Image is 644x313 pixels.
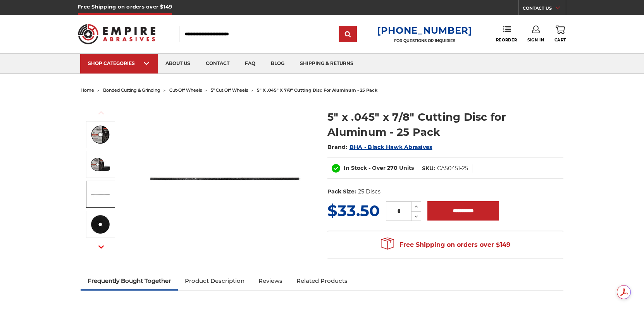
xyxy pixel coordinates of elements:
[103,87,160,93] a: bonded cutting & grinding
[368,164,386,171] span: - Over
[91,215,110,234] img: minimal kerf 5" cut off wheel
[81,272,178,289] a: Frequently Bought Together
[91,155,110,174] img: 5" aluminum cut off wheel
[158,54,198,74] a: about us
[387,164,398,171] span: 270
[377,38,472,43] p: FOR QUESTIONS OR INQUIRIES
[88,60,150,66] div: SHOP CATEGORIES
[257,87,377,93] span: 5" x .045" x 7/8" cutting disc for aluminum - 25 pack
[327,144,348,151] span: Brand:
[340,27,356,42] input: Submit
[198,54,237,74] a: contact
[78,19,155,49] img: Empire Abrasives
[92,104,110,121] button: Previous
[263,54,292,74] a: blog
[81,87,94,93] a: home
[91,185,110,204] img: super thin 5 inch aluminum cutting wheel
[327,201,380,220] span: $33.50
[422,164,435,173] dt: SKU:
[237,54,263,74] a: faq
[91,125,110,144] img: 5 inch cutting disc for aluminum
[399,164,414,171] span: Units
[554,38,566,43] span: Cart
[169,87,202,93] a: cut-off wheels
[327,109,563,140] h1: 5" x .045" x 7/8" Cutting Disc for Aluminum - 25 Pack
[350,144,432,151] a: BHA - Black Hawk Abrasives
[381,237,510,253] span: Free Shipping on orders over $149
[92,239,110,255] button: Next
[178,272,251,289] a: Product Description
[147,101,302,256] img: 5 inch cutting disc for aluminum
[292,54,361,74] a: shipping & returns
[437,164,468,173] dd: CA50451-25
[527,38,544,43] span: Sign In
[358,188,381,196] dd: 25 Discs
[496,38,517,43] span: Reorder
[496,26,517,42] a: Reorder
[523,4,566,15] a: CONTACT US
[289,272,355,289] a: Related Products
[377,25,472,36] a: [PHONE_NUMBER]
[554,26,566,43] a: Cart
[327,188,356,196] dt: Pack Size:
[211,87,248,93] a: 5" cut off wheels
[344,164,367,171] span: In Stock
[251,272,289,289] a: Reviews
